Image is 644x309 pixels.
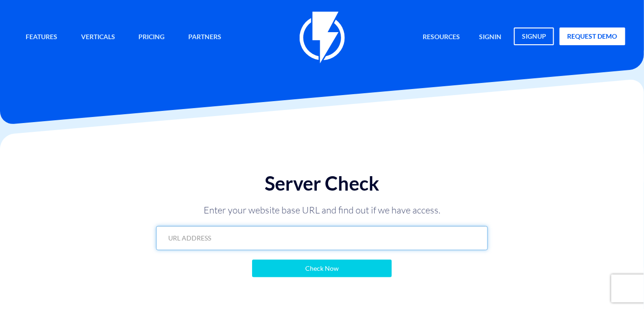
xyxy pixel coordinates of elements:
[74,27,122,48] a: Verticals
[182,204,462,217] p: Enter your website base URL and find out if we have access.
[514,27,554,45] a: signup
[181,27,228,48] a: Partners
[131,27,171,48] a: Pricing
[19,27,64,48] a: Features
[252,260,392,277] input: Check Now
[473,27,509,48] a: signin
[560,27,625,45] a: request demo
[156,173,487,194] h1: Server Check
[156,226,487,250] input: URL ADDRESS
[416,27,467,48] a: Resources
